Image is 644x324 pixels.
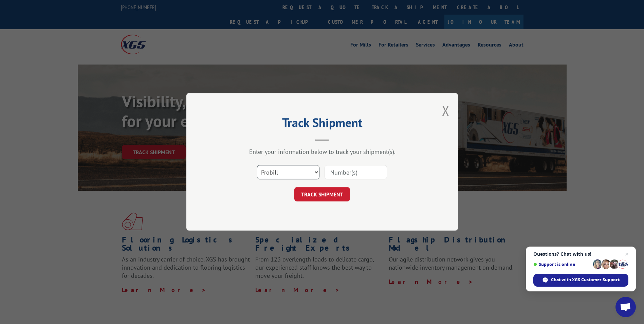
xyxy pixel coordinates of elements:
input: Number(s) [325,165,387,180]
span: Chat with XGS Customer Support [551,277,620,283]
span: Chat with XGS Customer Support [533,274,628,287]
div: Enter your information below to track your shipment(s). [220,148,424,156]
span: Support is online [533,262,590,267]
button: Close modal [442,102,449,120]
span: Questions? Chat with us! [533,251,628,257]
button: TRACK SHIPMENT [294,187,350,202]
a: Open chat [615,297,636,317]
h2: Track Shipment [220,118,424,131]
